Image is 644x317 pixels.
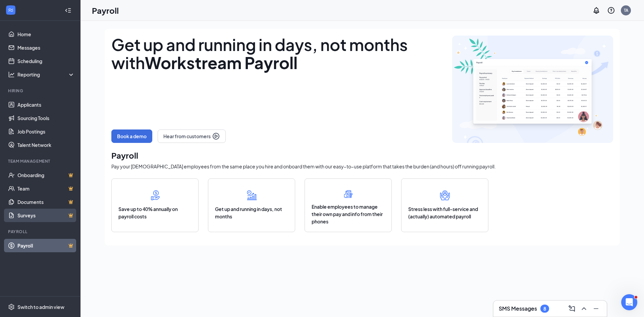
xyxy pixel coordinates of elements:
[452,36,613,143] img: survey-landing
[118,205,192,220] span: Save up to 40% annually on payroll costs
[111,150,613,161] h1: Payroll
[65,7,71,14] svg: Collapse
[543,306,546,312] div: 8
[592,305,600,313] svg: Minimize
[8,71,15,78] svg: Analysis
[17,239,75,252] a: PayrollCrown
[17,125,75,138] a: Job Postings
[17,168,75,182] a: OnboardingCrown
[145,186,165,205] img: save
[111,163,496,169] span: Pay your [DEMOGRAPHIC_DATA] employees from the same place you hire and onboard them with our easy...
[145,52,298,73] b: Workstream Payroll
[580,305,588,313] svg: ChevronUp
[17,209,75,222] a: SurveysCrown
[408,205,481,220] span: Stress less with full-service and (actually) automated payroll
[215,205,288,220] span: Get up and running in days, not months
[111,129,152,143] button: Book a demo
[17,138,75,152] a: Talent Network
[17,54,75,68] a: Scheduling
[568,305,576,313] svg: ComposeMessage
[499,305,537,312] h3: SMS Messages
[212,132,220,140] img: play
[621,294,637,310] iframe: Intercom live chat
[7,7,14,13] svg: WorkstreamLogo
[158,129,226,143] button: Hear from customers
[17,98,75,111] a: Applicants
[435,186,455,205] img: service
[92,5,119,16] h1: Payroll
[17,41,75,54] a: Messages
[579,303,589,314] button: ChevronUp
[17,195,75,209] a: DocumentsCrown
[8,304,15,310] svg: Settings
[339,186,357,203] img: phone
[17,28,75,41] a: Home
[17,71,75,78] div: Reporting
[567,303,577,314] button: ComposeMessage
[17,304,64,310] div: Switch to admin view
[607,6,615,14] svg: QuestionInfo
[591,303,601,314] button: Minimize
[592,6,600,14] svg: Notifications
[17,111,75,125] a: Sourcing Tools
[242,186,262,205] img: run
[624,7,628,13] div: TA
[8,229,73,234] div: Payroll
[312,203,385,225] span: Enable employees to manage their own pay and info from their phones
[111,34,408,73] span: Get up and running in days, not months with
[17,182,75,195] a: TeamCrown
[8,158,73,164] div: Team Management
[8,88,73,94] div: Hiring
